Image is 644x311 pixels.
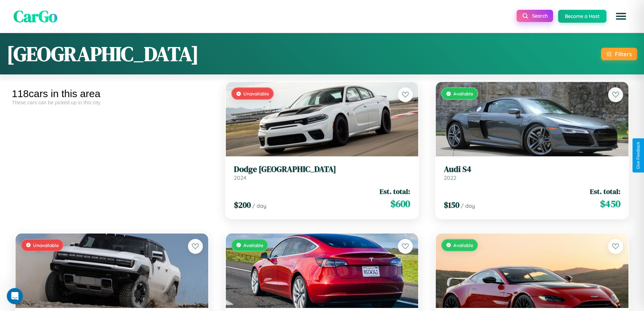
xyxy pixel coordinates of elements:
iframe: Intercom live chat [7,288,23,304]
span: 2024 [234,174,246,181]
a: Audi S42022 [444,164,620,181]
span: / day [252,202,266,209]
div: These cars can be picked up in this city. [12,99,212,105]
span: Est. total: [380,186,410,196]
h3: Dodge [GEOGRAPHIC_DATA] [234,164,410,174]
span: $ 150 [444,199,459,210]
span: Unavailable [33,242,59,248]
span: Est. total: [590,186,620,196]
button: Search [517,10,553,22]
button: Become a Host [558,10,606,23]
div: Filters [615,50,632,58]
div: 118 cars in this area [12,88,212,99]
button: Open menu [612,7,630,26]
span: Available [453,242,473,248]
div: Give Feedback [636,142,641,169]
span: $ 600 [390,197,410,210]
span: / day [461,202,475,209]
span: Available [453,91,473,96]
a: Dodge [GEOGRAPHIC_DATA]2024 [234,164,410,181]
span: Unavailable [243,91,269,96]
button: Filters [601,48,637,60]
span: Available [243,242,263,248]
span: Search [532,13,548,19]
span: CarGo [14,5,57,27]
h1: [GEOGRAPHIC_DATA] [7,40,199,68]
span: $ 200 [234,199,251,210]
h3: Audi S4 [444,164,620,174]
span: $ 450 [600,197,620,210]
span: 2022 [444,174,456,181]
